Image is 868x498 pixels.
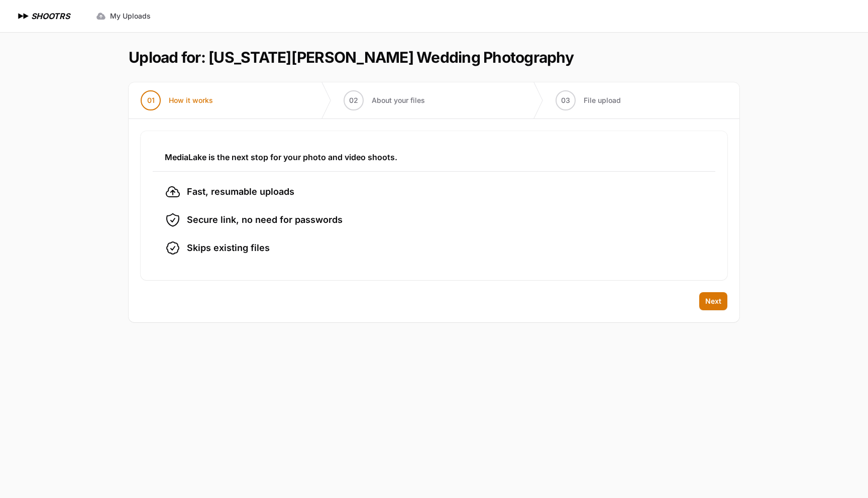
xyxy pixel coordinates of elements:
[584,95,621,105] span: File upload
[332,82,437,118] button: 02 About your files
[187,241,270,255] span: Skips existing files
[129,48,574,66] h1: Upload for: [US_STATE][PERSON_NAME] Wedding Photography
[129,82,225,118] button: 01 How it works
[187,185,294,199] span: Fast, resumable uploads
[372,95,425,105] span: About your files
[165,151,703,163] h3: MediaLake is the next stop for your photo and video shoots.
[169,95,213,105] span: How it works
[699,292,727,310] button: Next
[16,10,70,22] a: SHOOTRS SHOOTRS
[90,7,157,25] a: My Uploads
[16,10,31,22] img: SHOOTRS
[110,11,151,21] span: My Uploads
[31,10,70,22] h1: SHOOTRS
[561,95,570,105] span: 03
[187,213,343,227] span: Secure link, no need for passwords
[147,95,155,105] span: 01
[349,95,358,105] span: 02
[705,296,721,306] span: Next
[544,82,633,118] button: 03 File upload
